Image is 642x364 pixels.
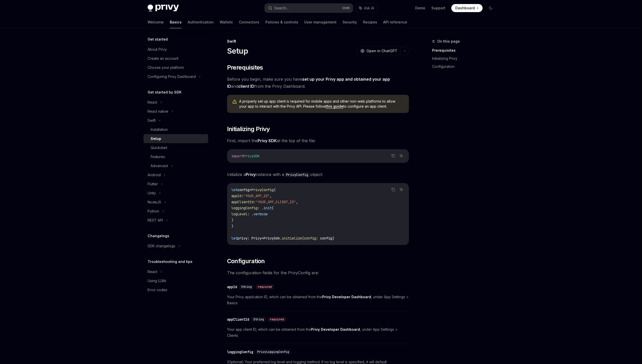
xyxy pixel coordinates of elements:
[231,224,233,228] span: )
[144,134,208,143] a: Setup
[227,257,265,265] span: Configuration
[148,5,179,12] img: dark logo
[148,199,161,205] div: NodeJS
[258,138,277,143] strong: Privy SDK
[357,47,400,55] button: Open in ChatGPT
[264,206,272,210] span: init
[243,194,270,198] span: "YOUR_APP_ID"
[367,48,397,53] span: Open in ChatGPT
[227,171,409,178] span: Initialize a instance with a object:
[284,172,310,177] code: PrivyConfig
[304,236,316,240] span: config
[239,99,404,109] span: A properly set up app client is required for mobile apps and other non-web platforms to allow you...
[151,154,165,160] div: Features
[188,16,214,28] a: Authentication
[148,287,167,293] div: Error codes
[257,350,289,354] span: PrivyLoggingConfig
[237,236,262,240] span: privy: Privy
[274,188,276,192] span: (
[262,236,264,240] span: =
[265,4,353,13] button: Search...CtrlK
[302,236,304,240] span: (
[390,153,397,159] button: Copy the contents from the code block
[437,38,460,44] span: On this page
[342,6,350,10] span: Ctrl K
[148,269,157,275] div: React
[151,127,168,133] div: Installation
[364,6,374,11] span: Ask AI
[148,217,163,223] div: REST API
[451,4,483,12] a: Dashboard
[148,190,156,196] div: Unity
[316,236,334,240] span: : config)
[487,4,495,12] button: Toggle dark mode
[227,76,409,90] span: Before you begin, make sure you have and from the Privy Dashboard.
[144,152,208,161] a: Features
[227,269,409,276] span: The configuration fields for the PrivyConfig are:
[227,294,409,306] span: Your Privy application ID, which can be obtained from the , under App Settings > Basics
[151,145,167,151] div: Quickstart
[311,327,360,332] a: Privy Developer Dashboard
[274,5,288,11] div: Search...
[227,137,409,144] span: First, import the at the top of the file:
[144,276,208,285] a: Using LLMs
[270,194,272,198] span: ,
[148,259,192,265] h5: Troubleshooting and tips
[247,212,254,216] span: : .
[258,206,264,210] span: : .
[390,186,397,193] button: Copy the contents from the code block
[227,284,237,289] div: appId
[227,326,409,339] span: Your app client ID, which can be obtained from the , under App Settings > Clients
[148,99,157,105] div: React
[243,154,260,158] span: PrivySDK
[148,172,161,178] div: Android
[282,236,302,240] span: initialize
[383,16,407,28] a: API reference
[264,236,282,240] span: PrivySdk.
[432,63,499,71] a: Configuration
[296,200,298,204] span: ,
[144,63,208,72] a: Choose your platform
[148,278,166,284] div: Using LLMs
[253,317,264,321] span: String
[398,153,405,159] button: Ask AI
[148,243,175,249] div: SDK changelogs
[148,181,158,187] div: Flutter
[343,16,357,28] a: Security
[431,6,445,11] a: Support
[144,143,208,152] a: Quickstart
[227,349,253,354] div: loggingConfig
[237,188,249,192] span: config
[254,212,268,216] span: verbose
[246,172,256,177] strong: Privy
[355,4,378,13] button: Ask AI
[415,6,425,11] a: Demo
[231,218,233,222] span: )
[268,317,286,322] div: required
[231,206,258,210] span: loggingConfig
[148,16,164,28] a: Welcome
[148,89,182,95] h5: Get started by SDK
[239,16,259,28] a: Connectors
[170,16,182,28] a: Basics
[256,284,274,289] div: required
[249,188,252,192] span: =
[148,74,196,80] div: Configuring Privy Dashboard
[455,6,475,11] span: Dashboard
[304,16,337,28] a: User management
[232,99,237,104] svg: Warning
[227,39,409,44] div: Swift
[231,154,243,158] span: import
[148,46,167,52] div: About Privy
[231,188,237,192] span: let
[227,77,390,89] a: set up your Privy app and obtained your app ID
[144,45,208,54] a: About Privy
[144,54,208,63] a: Create an account
[231,236,237,240] span: let
[241,285,252,289] span: String
[398,186,405,193] button: Ask AI
[322,295,371,299] a: Privy Developer Dashboard
[144,125,208,134] a: Installation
